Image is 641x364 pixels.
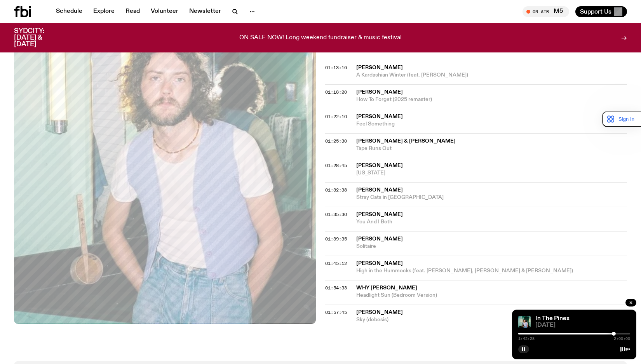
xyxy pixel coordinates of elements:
[535,322,630,328] span: [DATE]
[325,260,347,266] span: 01:45:12
[51,6,87,17] a: Schedule
[325,187,347,193] span: 01:32:38
[325,66,347,70] button: 01:13:16
[356,267,627,275] span: High in the Hummocks (feat. [PERSON_NAME], [PERSON_NAME] & [PERSON_NAME])
[580,8,611,15] span: Support Us
[325,138,347,144] span: 01:25:30
[356,316,627,324] span: Sky (debesis)
[89,6,119,17] a: Explore
[518,337,535,341] span: 1:42:28
[325,113,347,120] span: 01:22:10
[356,71,627,79] span: A Kardashian Winter (feat. [PERSON_NAME])
[575,6,627,17] button: Support Us
[535,315,570,322] a: In The Pines
[356,169,627,177] span: [US_STATE]
[325,164,347,168] button: 01:28:45
[325,90,347,94] button: 01:18:20
[325,261,347,266] button: 01:45:12
[325,162,347,169] span: 01:28:45
[356,310,403,315] span: [PERSON_NAME]
[356,96,627,103] span: How To Forget (2025 remaster)
[239,35,402,42] p: ON SALE NOW! Long weekend fundraiser & music festival
[356,138,456,144] span: [PERSON_NAME] & [PERSON_NAME]
[325,285,347,291] span: 01:54:33
[325,139,347,143] button: 01:25:30
[356,163,403,168] span: [PERSON_NAME]
[523,6,569,17] button: On AirM5
[325,237,347,241] button: 01:39:35
[325,64,347,71] span: 01:13:16
[356,89,403,95] span: [PERSON_NAME]
[325,212,347,217] button: 01:35:30
[356,285,417,291] span: Why [PERSON_NAME]
[356,218,627,226] span: You And I Both
[356,187,403,193] span: [PERSON_NAME]
[325,211,347,218] span: 01:35:30
[325,236,347,242] span: 01:39:35
[356,243,627,250] span: Solitaire
[614,337,630,341] span: 2:00:00
[356,212,403,217] span: [PERSON_NAME]
[325,89,347,95] span: 01:18:20
[356,145,627,152] span: Tape Runs Out
[356,194,627,201] span: Stray Cats in [GEOGRAPHIC_DATA]
[121,6,145,17] a: Read
[356,236,403,242] span: [PERSON_NAME]
[356,120,627,128] span: Feel Something
[325,286,347,290] button: 01:54:33
[356,292,627,299] span: Headlight Sun (Bedroom Version)
[325,310,347,315] button: 01:57:45
[325,115,347,119] button: 01:22:10
[146,6,183,17] a: Volunteer
[14,28,64,48] h3: SYDCITY: [DATE] & [DATE]
[356,261,403,266] span: [PERSON_NAME]
[325,188,347,192] button: 01:32:38
[185,6,226,17] a: Newsletter
[325,309,347,315] span: 01:57:45
[356,114,403,119] span: [PERSON_NAME]
[356,65,403,70] span: [PERSON_NAME]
